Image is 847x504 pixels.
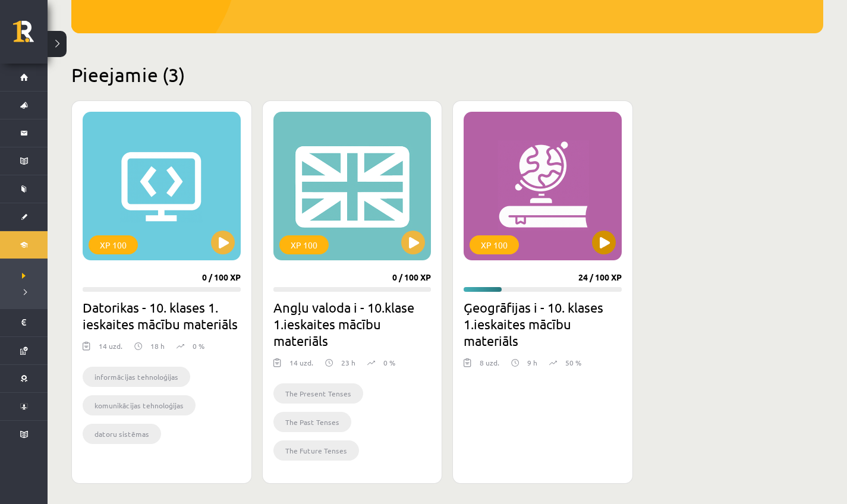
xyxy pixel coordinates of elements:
[273,383,363,404] li: The Present Tenses
[150,341,165,351] p: 18 h
[83,299,241,332] h2: Datorikas - 10. klases 1. ieskaites mācību materiāls
[83,367,190,387] li: informācijas tehnoloģijas
[83,395,196,415] li: komunikācijas tehnoloģijas
[565,357,581,368] p: 50 %
[99,341,122,358] div: 14 uzd.
[341,357,355,368] p: 23 h
[83,424,161,444] li: datoru sistēmas
[470,235,519,254] div: XP 100
[13,21,48,51] a: Rīgas 1. Tālmācības vidusskola
[279,235,329,254] div: XP 100
[273,412,351,432] li: The Past Tenses
[289,357,313,375] div: 14 uzd.
[71,63,823,86] h2: Pieejamie (3)
[273,440,359,461] li: The Future Tenses
[527,357,537,368] p: 9 h
[383,357,395,368] p: 0 %
[273,299,432,349] h2: Angļu valoda i - 10.klase 1.ieskaites mācību materiāls
[480,357,499,375] div: 8 uzd.
[464,299,622,349] h2: Ģeogrāfijas i - 10. klases 1.ieskaites mācību materiāls
[193,341,204,351] p: 0 %
[89,235,138,254] div: XP 100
